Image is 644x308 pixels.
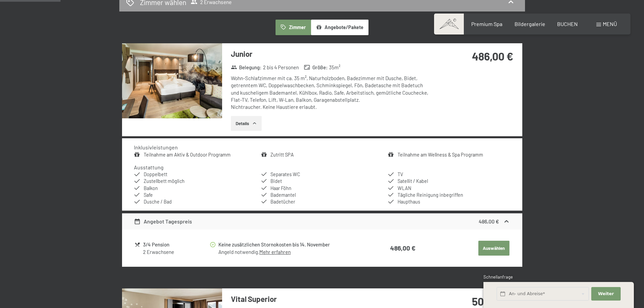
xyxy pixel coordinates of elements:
span: Tägliche Reinigung inbegriffen [398,192,463,198]
button: Details [231,116,262,131]
span: Haupthaus [398,199,420,205]
div: Angeld notwendig. [218,248,359,256]
span: Doppelbett [144,171,167,177]
span: WLAN [398,185,411,191]
h4: Ausstattung [134,164,164,170]
h3: Vital Superior [231,294,432,304]
span: Zustellbett möglich [144,178,185,184]
a: Zutritt SPA [270,152,294,158]
strong: Größe : [304,64,328,71]
strong: 486,00 € [472,50,513,63]
a: Premium Spa [471,21,502,27]
button: Weiter [591,287,620,301]
strong: 486,00 € [479,218,499,224]
a: Bildergalerie [515,21,545,27]
h4: Inklusivleistungen [134,144,178,150]
span: Bidet [270,178,282,184]
span: Bademantel [270,192,296,198]
span: Balkon [144,185,158,191]
strong: Belegung : [231,64,262,71]
a: Teilnahme am Wellness & Spa Programm [398,152,483,158]
span: TV [398,171,403,177]
a: Mehr erfahren [259,249,291,255]
a: BUCHEN [557,21,578,27]
span: Schnellanfrage [483,274,513,280]
strong: 502,00 € [472,295,513,308]
span: Badetücher [270,199,295,205]
span: 2 bis 4 Personen [263,64,299,71]
strong: 486,00 € [390,244,415,252]
button: Zimmer [276,20,311,35]
a: Teilnahme am Aktiv & Outdoor Programm [144,152,231,158]
div: Angebot Tagespreis486,00 € [122,213,522,230]
span: Menü [603,21,617,27]
div: Keine zusätzlichen Stornokosten bis 14. November [218,241,359,248]
span: Haar Föhn [270,185,291,191]
span: Weiter [598,291,614,297]
span: Safe [144,192,153,198]
div: Angebot Tagespreis [134,217,192,226]
h3: Junior [231,49,432,59]
span: Dusche / Bad [144,199,172,205]
span: Satellit / Kabel [398,178,428,184]
div: 2 Erwachsene [143,248,209,256]
button: Angebote/Pakete [311,20,368,35]
div: Wohn-Schlafzimmer mit ca. 35 m², Naturholzboden, Badezimmer mit Dusche, Bidet, getrenntem WC, Dop... [231,75,432,111]
span: 35 m² [329,64,340,71]
div: 3/4 Pension [143,241,209,248]
button: Auswählen [478,241,509,256]
img: mss_renderimg.php [122,43,222,118]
